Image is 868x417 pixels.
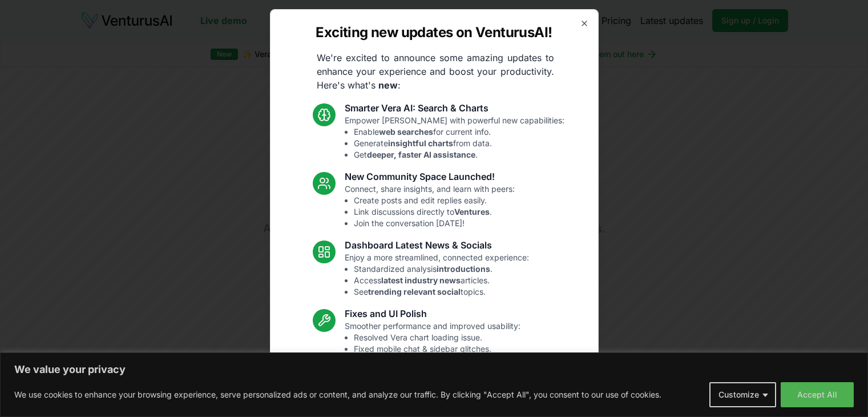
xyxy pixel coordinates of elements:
[368,287,461,296] strong: trending relevant social
[345,307,520,320] h3: Fixes and UI Polish
[379,127,433,137] strong: web searches
[354,286,529,298] li: See topics.
[378,79,398,91] strong: new
[354,275,529,286] li: Access articles.
[345,238,529,252] h3: Dashboard Latest News & Socials
[316,23,552,42] h2: Exciting new updates on VenturusAI!
[306,375,562,416] p: These updates are designed to make VenturusAI more powerful, intuitive, and user-friendly. Let us...
[354,126,564,138] li: Enable for current info.
[345,101,564,115] h3: Smarter Vera AI: Search & Charts
[345,170,515,183] h3: New Community Space Launched!
[345,252,529,298] p: Enjoy a more streamlined, connected experience:
[354,149,564,161] li: Get .
[454,207,490,216] strong: Ventures
[354,218,515,229] li: Join the conversation [DATE]!
[354,263,529,275] li: Standardized analysis .
[354,206,515,218] li: Link discussions directly to .
[345,115,564,161] p: Empower [PERSON_NAME] with powerful new capabilities:
[354,138,564,149] li: Generate from data.
[345,183,515,229] p: Connect, share insights, and learn with peers:
[388,138,453,148] strong: insightful charts
[354,332,520,343] li: Resolved Vera chart loading issue.
[354,343,520,355] li: Fixed mobile chat & sidebar glitches.
[345,320,520,366] p: Smoother performance and improved usability:
[354,195,515,206] li: Create posts and edit replies easily.
[354,355,520,366] li: Enhanced overall UI consistency.
[437,264,490,274] strong: introductions
[367,150,475,159] strong: deeper, faster AI assistance
[381,275,461,285] strong: latest industry news
[308,51,563,92] p: We're excited to announce some amazing updates to enhance your experience and boost your producti...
